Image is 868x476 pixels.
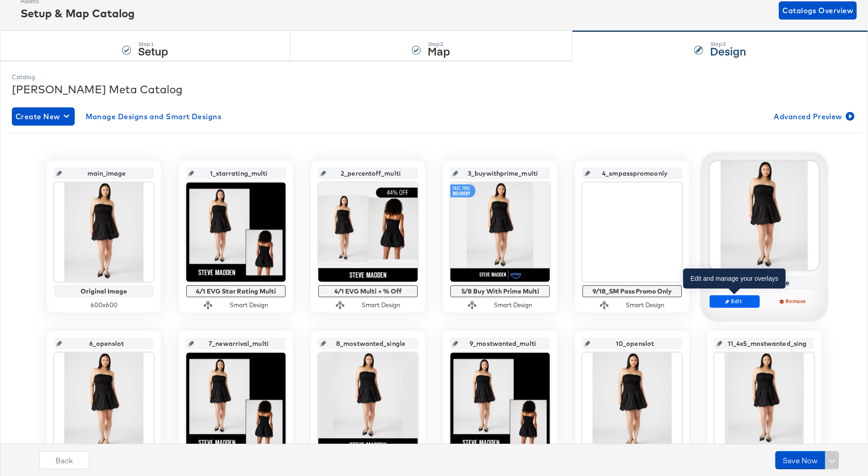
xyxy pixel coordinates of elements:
span: Create New [15,110,71,123]
strong: Setup [138,43,168,58]
div: 5/8 Buy With Prime Multi [453,288,547,295]
span: Edit [714,298,756,304]
div: [PERSON_NAME] Meta Catalog [12,81,856,97]
span: Catalogs Overview [782,4,853,17]
button: Edit [710,295,760,308]
div: Step: 1 [138,41,168,47]
button: Back [39,451,89,469]
div: Smart Design [230,301,268,309]
strong: Design [710,43,746,58]
span: Advanced Preview [774,110,853,123]
div: Smart Design [362,301,400,309]
strong: Map [428,43,450,58]
div: Catalog [12,73,856,81]
div: Smart Design [626,301,664,309]
button: Catalogs Overview [779,1,857,20]
button: Save Now [775,451,825,469]
span: Remove [773,298,815,304]
button: Remove [769,295,819,308]
span: Manage Designs and Smart Designs [86,110,222,123]
div: Step: 3 [710,41,746,47]
div: Smart Design [494,301,532,309]
div: 600 x 600 [54,301,153,309]
div: Setup & Map Catalog [20,5,135,21]
div: 4/1 EVG Star Rating Multi [189,288,283,295]
div: Step: 2 [428,41,450,47]
button: Create New [12,107,75,126]
button: Manage Designs and Smart Designs [82,107,225,126]
button: Advanced Preview [770,107,856,126]
div: 9/18_SM Pass Promo Only [585,288,679,295]
div: Original Image [712,279,817,287]
div: Original Image [56,288,151,295]
div: 4/1 EVG Multi + % Off [321,288,415,295]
